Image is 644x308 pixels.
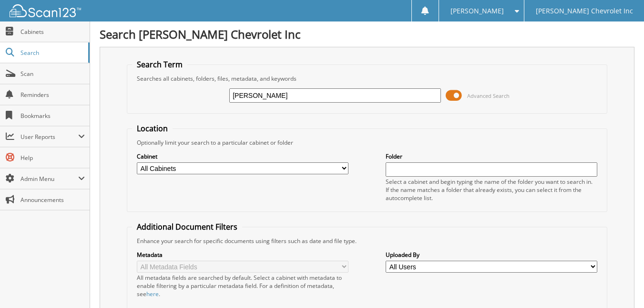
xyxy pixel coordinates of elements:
[20,154,85,162] span: Help
[536,8,633,14] span: [PERSON_NAME] Chevrolet Inc
[386,152,597,160] label: Folder
[386,251,597,259] label: Uploaded By
[132,222,242,232] legend: Additional Document Filters
[386,178,597,202] div: Select a cabinet and begin typing the name of the folder you want to search in. If the name match...
[20,133,78,141] span: User Reports
[20,196,85,204] span: Announcements
[20,70,85,78] span: Scan
[132,74,602,83] div: Searches all cabinets, folders, files, metadata, and keywords
[10,4,81,17] img: scan123-logo-white.svg
[20,91,85,99] span: Reminders
[450,8,504,14] span: [PERSON_NAME]
[20,49,83,57] span: Search
[467,92,510,99] span: Advanced Search
[132,237,602,245] div: Enhance your search for specific documents using filters such as date and file type.
[20,175,78,183] span: Admin Menu
[146,290,159,298] a: here
[20,28,85,36] span: Cabinets
[137,251,348,259] label: Metadata
[137,152,348,160] label: Cabinet
[596,262,644,308] iframe: Chat Widget
[137,274,348,298] div: All metadata fields are searched by default. Select a cabinet with metadata to enable filtering b...
[132,138,602,147] div: Optionally limit your search to a particular cabinet or folder
[132,123,173,134] legend: Location
[100,26,634,42] h1: Search [PERSON_NAME] Chevrolet Inc
[20,112,85,120] span: Bookmarks
[132,59,187,70] legend: Search Term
